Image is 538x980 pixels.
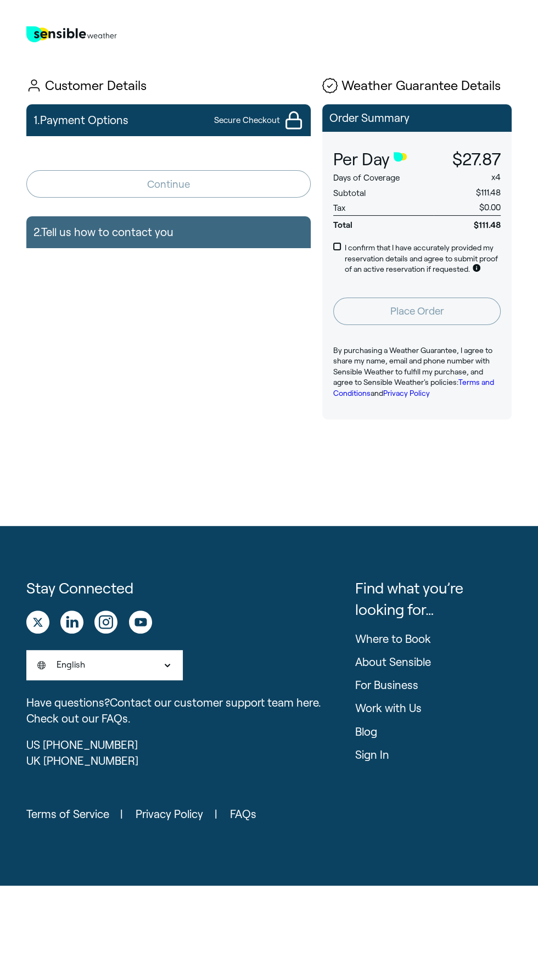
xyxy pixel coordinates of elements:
button: Continue [26,170,311,198]
button: 1.Payment OptionsSecure Checkout [26,104,311,136]
a: Contact our customer support team here. [110,697,321,709]
li: US [26,737,340,753]
a: For Business [355,679,418,691]
a: Check out our FAQs. [26,713,131,725]
span: $111.48 [434,215,501,231]
a: Privacy Policy [136,808,203,820]
p: Order Summary [329,112,505,124]
a: Where to Book [355,633,431,645]
a: Work with Us [355,702,422,714]
a: Terms of Service [26,808,109,820]
span: $0.00 [479,203,501,212]
span: Days of Coverage [333,173,400,182]
span: x 4 [491,172,501,182]
p: I confirm that I have accurately provided my reservation details and agree to submit proof of an ... [344,243,501,275]
a: About Sensible [355,656,431,668]
p: Find what you’re looking for… [355,578,512,620]
span: English [37,659,85,671]
li: UK [26,753,340,769]
p: By purchasing a Weather Guarantee, I agree to share my name, email and phone number with Sensible... [333,345,501,399]
button: Place Order [333,298,501,325]
a: Privacy Policy [383,389,430,397]
p: Have questions? [26,695,340,711]
h1: Weather Guarantee Details [322,78,512,93]
span: $27.87 [452,150,501,169]
span: Tax [333,203,345,212]
span: $111.48 [476,188,501,197]
span: Per Day [333,150,390,169]
h1: Customer Details [26,78,311,93]
a: [PHONE_NUMBER] [43,755,138,767]
span: Subtotal [333,188,366,198]
a: [PHONE_NUMBER] [43,739,138,751]
iframe: Customer reviews powered by Trustpilot [322,434,512,511]
a: Terms and Conditions [333,378,494,397]
span: Total [333,215,434,231]
a: Blog [355,726,377,738]
h1: Stay Connected [26,578,340,599]
span: Secure Checkout [214,114,280,126]
a: FAQs [230,808,256,820]
h2: 1. Payment Options [33,108,128,132]
a: Sign In [355,749,389,761]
